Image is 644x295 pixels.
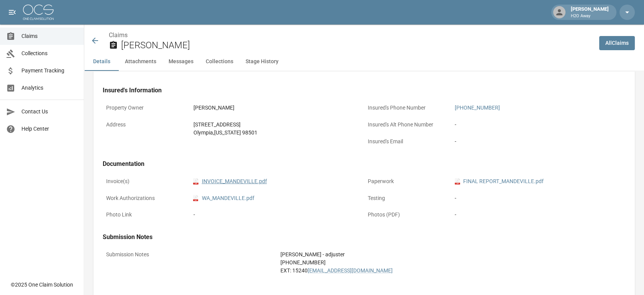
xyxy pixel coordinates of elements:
img: ocs-logo-white-transparent.png [23,5,54,20]
h4: Insured's Information [103,87,626,94]
p: Work Authorizations [103,191,190,206]
p: H2O Away [571,13,609,20]
div: - [193,211,361,219]
span: Help Center [21,125,78,133]
a: AllClaims [599,36,635,50]
span: Collections [21,49,78,57]
span: Claims [21,32,78,40]
span: Payment Tracking [21,67,78,75]
button: Messages [162,52,200,71]
div: anchor tabs [84,52,644,71]
a: pdfINVOICE_MANDEVILLE.pdf [193,177,267,185]
p: Insured's Email [364,134,451,149]
p: Submission Notes [103,247,277,262]
h2: [PERSON_NAME] [121,40,593,51]
button: Attachments [119,52,162,71]
p: Invoice(s) [103,174,190,189]
div: - [455,194,622,202]
div: [STREET_ADDRESS] [193,121,361,129]
p: Testing [364,191,451,206]
h4: Documentation [103,160,626,168]
span: Contact Us [21,108,78,116]
div: [PERSON_NAME] [568,5,612,19]
div: [PERSON_NAME] [193,104,361,112]
div: Olympia , [US_STATE] 98501 [193,129,361,137]
button: open drawer [5,5,20,20]
button: Collections [200,52,239,71]
nav: breadcrumb [109,31,593,40]
a: pdfFINAL REPORT_MANDEVILLE.pdf [455,177,544,185]
div: © 2025 One Claim Solution [11,281,73,288]
h4: Submission Notes [103,233,626,241]
a: Claims [109,31,128,39]
div: [PERSON_NAME] - adjuster [PHONE_NUMBER] EXT: 15240 [280,251,622,275]
p: Photo Link [103,207,190,222]
p: Photos (PDF) [364,207,451,222]
button: Details [84,52,119,71]
a: [EMAIL_ADDRESS][DOMAIN_NAME] [308,267,393,274]
p: Insured's Phone Number [364,100,451,115]
div: - [455,138,622,146]
p: Address [103,117,190,132]
div: - [455,211,622,219]
div: - [455,121,622,129]
p: Property Owner [103,100,190,115]
a: pdfWA_MANDEVILLE.pdf [193,194,254,202]
p: Insured's Alt Phone Number [364,117,451,132]
p: Paperwork [364,174,451,189]
span: Analytics [21,84,78,92]
a: [PHONE_NUMBER] [455,105,500,111]
button: Stage History [239,52,285,71]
